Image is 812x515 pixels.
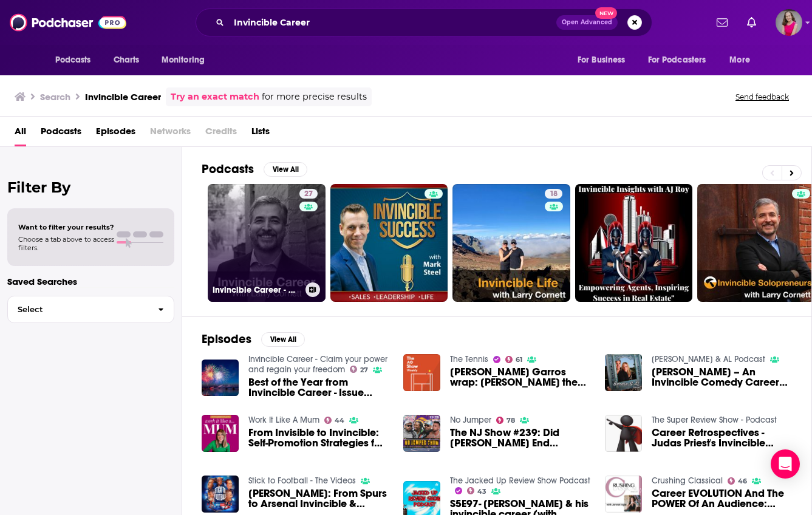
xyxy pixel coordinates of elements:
span: for more precise results [262,90,367,104]
span: Want to filter your results? [18,223,114,231]
span: [PERSON_NAME] Garros wrap: [PERSON_NAME] the invincible, [PERSON_NAME] chasing Career Grand Slam ... [450,367,590,387]
img: User Profile [776,9,802,36]
a: Show notifications dropdown [742,12,761,33]
img: Career EVOLUTION And The POWER Of An Audience: Jennet Ingle: The Invincible Oboist [605,476,642,513]
a: Rondell Sheridan – An Invincible Comedy Career (Part 1) [652,367,792,387]
img: Sol Campbell: From Spurs to Arsenal Invincible & England Career | Stick to Football 75 [202,476,239,513]
button: View All [264,162,307,177]
span: Charts [114,52,140,69]
a: Sol Campbell: From Spurs to Arsenal Invincible & England Career | Stick to Football 75 [248,488,389,509]
a: 27Invincible Career - Claim your power and regain your freedom [208,184,326,302]
button: Send feedback [732,92,793,102]
span: Networks [150,121,191,146]
a: All [15,121,26,146]
span: New [595,7,617,19]
a: Best of the Year from Invincible Career - Issue #237 [248,377,389,398]
span: Monitoring [162,52,205,69]
a: Career EVOLUTION And The POWER Of An Audience: Jennet Ingle: The Invincible Oboist [652,488,792,509]
button: Show profile menu [776,9,802,36]
h3: Search [40,91,70,103]
span: For Business [578,52,626,69]
a: PodcastsView All [202,162,307,177]
a: Try an exact match [171,90,259,104]
span: Choose a tab above to access filters. [18,235,114,252]
a: Roland Garros wrap: Iga the invincible, Carlos chasing Career Grand Slam at AO25 [450,367,590,387]
button: open menu [569,49,641,72]
a: 78 [496,417,516,424]
span: The NJ Show #239: Did [PERSON_NAME] End [PERSON_NAME] Career or Is He Invincible? [450,428,590,448]
span: 27 [304,188,313,200]
a: Charts [106,49,147,72]
span: Credits [205,121,237,146]
img: Podchaser - Follow, Share and Rate Podcasts [10,11,126,34]
a: Crushing Classical [652,476,723,486]
a: 61 [505,356,523,363]
h2: Episodes [202,332,251,347]
span: [PERSON_NAME] – An Invincible Comedy Career (Part 1) [652,367,792,387]
div: Search podcasts, credits, & more... [196,9,652,36]
img: From Invisible to Invincible: Self-Promotion Strategies for Career Success [202,415,239,452]
p: Saved Searches [7,276,174,287]
h2: Podcasts [202,162,254,177]
a: Episodes [96,121,135,146]
img: Career Retrospectives - Judas Priest's Invincible Shield [605,415,642,452]
div: Open Intercom Messenger [771,449,800,479]
button: open menu [721,49,765,72]
a: Show notifications dropdown [712,12,732,33]
a: The Tennis [450,354,488,364]
button: Open AdvancedNew [556,15,618,30]
img: Best of the Year from Invincible Career - Issue #237 [202,360,239,397]
img: Rondell Sheridan – An Invincible Comedy Career (Part 1) [605,354,642,391]
span: Open Advanced [562,19,612,26]
a: The NJ Show #239: Did Kendrick End Drake's Career or Is He Invincible? [450,428,590,448]
a: Lists [251,121,270,146]
span: More [729,52,750,69]
img: Roland Garros wrap: Iga the invincible, Carlos chasing Career Grand Slam at AO25 [403,354,440,391]
a: Podcasts [41,121,81,146]
span: Podcasts [55,52,91,69]
button: Select [7,296,174,323]
span: 46 [738,479,747,484]
a: Invincible Career - Claim your power and regain your freedom [248,354,387,375]
button: open menu [153,49,220,72]
span: [PERSON_NAME]: From Spurs to Arsenal Invincible & England Career | Stick to Football 75 [248,488,389,509]
a: 18 [452,184,570,302]
h2: Filter By [7,179,174,196]
input: Search podcasts, credits, & more... [229,13,556,32]
h3: Invincible Career - Claim your power and regain your freedom [213,285,301,295]
span: 27 [360,367,368,373]
a: Bernie & AL Podcast [652,354,765,364]
a: EpisodesView All [202,332,305,347]
a: The Super Review Show - Podcast [652,415,777,425]
span: 43 [477,489,486,494]
span: Select [8,305,148,313]
button: open menu [640,49,724,72]
a: Career Retrospectives - Judas Priest's Invincible Shield [652,428,792,448]
h3: Invincible Career [85,91,161,103]
a: Work It Like A Mum [248,415,319,425]
a: Stick to Football - The Videos [248,476,356,486]
span: Career EVOLUTION And The POWER Of An Audience: [PERSON_NAME]: The Invincible Oboist [652,488,792,509]
img: The NJ Show #239: Did Kendrick End Drake's Career or Is He Invincible? [403,415,440,452]
a: 43 [467,487,487,494]
button: open menu [47,49,107,72]
button: View All [261,332,305,347]
span: 61 [516,357,522,363]
span: For Podcasters [648,52,706,69]
a: From Invisible to Invincible: Self-Promotion Strategies for Career Success [248,428,389,448]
